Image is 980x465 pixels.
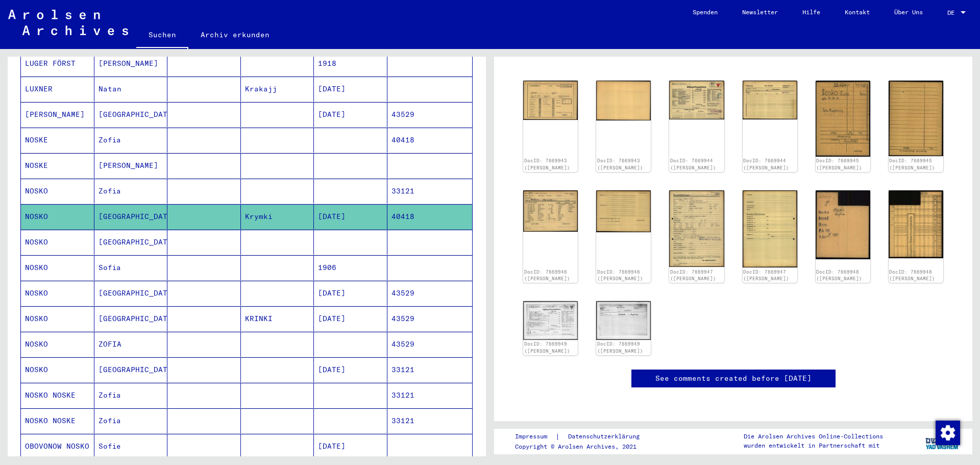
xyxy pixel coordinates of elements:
mat-cell: 43529 [387,102,473,127]
mat-cell: Krakajj [241,77,314,102]
a: DocID: 7669949 ([PERSON_NAME]) [597,341,643,354]
a: See comments created before [DATE] [655,373,812,384]
mat-cell: Zofia [94,179,168,204]
img: 002.jpg [596,81,651,120]
mat-cell: Natan [94,77,168,102]
a: DocID: 7669947 ([PERSON_NAME]) [743,269,789,282]
mat-cell: NOSKO [21,204,94,229]
mat-cell: NOSKO [21,281,94,306]
mat-cell: [GEOGRAPHIC_DATA] [94,357,168,382]
img: 001.jpg [816,81,870,157]
a: Impressum [515,431,555,442]
img: 001.jpg [669,81,724,119]
mat-cell: [GEOGRAPHIC_DATA] [94,102,168,127]
img: 001.jpg [523,81,578,119]
a: DocID: 7669945 ([PERSON_NAME]) [889,158,935,170]
a: DocID: 7669944 ([PERSON_NAME]) [743,158,789,170]
mat-cell: 43529 [387,332,473,357]
mat-cell: [GEOGRAPHIC_DATA] [94,306,168,331]
img: 002.jpg [743,81,797,119]
img: 002.jpg [596,190,651,232]
mat-cell: [DATE] [314,357,387,382]
mat-cell: [GEOGRAPHIC_DATA] [94,281,168,306]
mat-cell: [DATE] [314,306,387,331]
a: DocID: 7669946 ([PERSON_NAME]) [524,269,570,282]
mat-cell: 43529 [387,281,473,306]
mat-cell: [PERSON_NAME] [21,102,94,127]
mat-cell: 40418 [387,128,473,153]
mat-cell: NOSKO [21,357,94,382]
mat-cell: 1918 [314,51,387,76]
mat-cell: [DATE] [314,204,387,229]
img: 002.jpg [889,81,943,156]
mat-cell: NOSKO NOSKE [21,383,94,408]
img: 002.jpg [889,190,943,258]
a: DocID: 7669943 ([PERSON_NAME]) [597,158,643,170]
a: DocID: 7669944 ([PERSON_NAME]) [670,158,716,170]
img: Zustimmung ändern [936,421,960,445]
mat-cell: 1906 [314,255,387,280]
mat-cell: OBOVONOW NOSKO [21,434,94,459]
mat-cell: Krymki [241,204,314,229]
img: 002.jpg [596,301,651,340]
a: DocID: 7669946 ([PERSON_NAME]) [597,269,643,282]
img: 001.jpg [669,190,724,267]
a: Suchen [136,22,188,49]
div: | [515,431,652,442]
mat-cell: [DATE] [314,281,387,306]
p: Copyright © Arolsen Archives, 2021 [515,442,652,451]
mat-cell: Sofie [94,434,168,459]
mat-cell: 40418 [387,204,473,229]
mat-cell: NOSKE [21,153,94,178]
mat-cell: 33121 [387,357,473,382]
mat-cell: 43529 [387,306,473,331]
a: DocID: 7669943 ([PERSON_NAME]) [524,158,570,170]
img: 001.jpg [816,190,870,259]
mat-cell: NOSKO [21,255,94,280]
a: Datenschutzerklärung [560,431,652,442]
mat-cell: [GEOGRAPHIC_DATA] [94,204,168,229]
mat-cell: LUXNER [21,77,94,102]
mat-cell: Zofia [94,408,168,433]
mat-cell: [DATE] [314,434,387,459]
a: DocID: 7669948 ([PERSON_NAME]) [816,269,862,282]
mat-cell: NOSKO [21,179,94,204]
mat-cell: NOSKO NOSKE [21,408,94,433]
img: yv_logo.png [923,428,962,454]
div: Zustimmung ändern [935,420,960,445]
mat-cell: ZOFIA [94,332,168,357]
img: Arolsen_neg.svg [8,10,128,35]
mat-cell: Zofia [94,383,168,408]
mat-cell: Zofia [94,128,168,153]
a: DocID: 7669945 ([PERSON_NAME]) [816,158,862,170]
a: Archiv erkunden [188,22,282,47]
a: DocID: 7669947 ([PERSON_NAME]) [670,269,716,282]
a: DocID: 7669948 ([PERSON_NAME]) [889,269,935,282]
mat-cell: Sofia [94,255,168,280]
mat-cell: NOSKO [21,306,94,331]
p: Die Arolsen Archives Online-Collections [744,432,883,441]
span: DE [947,9,959,16]
mat-cell: LUGER FÖRST [21,51,94,76]
img: 001.jpg [523,301,578,339]
mat-cell: [DATE] [314,77,387,102]
mat-cell: NOSKE [21,128,94,153]
mat-cell: 33121 [387,408,473,433]
p: wurden entwickelt in Partnerschaft mit [744,441,883,450]
img: 001.jpg [523,190,578,232]
mat-cell: KRINKI [241,306,314,331]
img: 002.jpg [743,190,797,267]
mat-cell: [GEOGRAPHIC_DATA] [94,230,168,255]
mat-cell: 33121 [387,383,473,408]
mat-cell: [PERSON_NAME] [94,51,168,76]
mat-cell: NOSKO [21,230,94,255]
mat-cell: NOSKO [21,332,94,357]
mat-cell: 33121 [387,179,473,204]
a: DocID: 7669949 ([PERSON_NAME]) [524,341,570,354]
mat-cell: [PERSON_NAME] [94,153,168,178]
mat-cell: [DATE] [314,102,387,127]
